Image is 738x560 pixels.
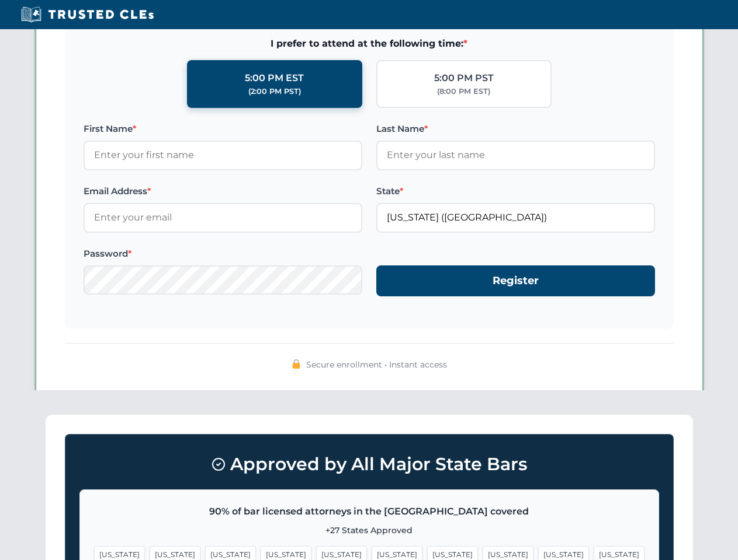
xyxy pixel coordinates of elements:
[79,449,659,480] h3: Approved by All Major State Bars
[376,141,655,170] input: Enter your last name
[84,141,362,170] input: Enter your first name
[94,504,645,519] p: 90% of bar licensed attorneys in the [GEOGRAPHIC_DATA] covered
[376,203,655,232] input: Florida (FL)
[306,358,447,371] span: Secure enrollment • Instant access
[94,524,645,537] p: +27 States Approved
[376,265,655,296] button: Register
[84,36,655,51] span: I prefer to attend at the following time:
[84,122,362,136] label: First Name
[434,71,494,86] div: 5:00 PM PST
[376,184,655,198] label: State
[376,122,655,136] label: Last Name
[437,86,490,97] div: (8:00 PM EST)
[84,184,362,198] label: Email Address
[84,203,362,232] input: Enter your email
[245,71,304,86] div: 5:00 PM EST
[84,247,362,261] label: Password
[292,359,301,369] img: 🔒
[248,86,301,97] div: (2:00 PM PST)
[18,6,157,23] img: Trusted CLEs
